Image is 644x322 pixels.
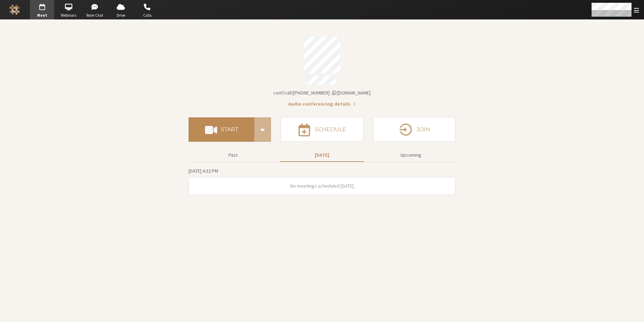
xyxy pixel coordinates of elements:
button: Audio conferencing details [288,100,356,108]
span: Copy my meeting room link [273,90,371,96]
img: Iotum [9,5,20,15]
span: Calls [135,13,159,18]
button: Past [191,149,275,161]
span: No meetings scheduled [DATE] [290,183,354,189]
div: Start conference options [254,117,271,142]
button: [DATE] [280,149,364,161]
button: Start [189,117,254,142]
section: Account details [189,32,455,108]
span: Webinars [56,13,81,18]
button: Join [373,117,455,142]
h4: Schedule [315,127,346,132]
button: Copy my meeting room linkCopy my meeting room link [273,89,371,97]
span: Meet [30,13,54,18]
h4: Join [416,127,430,132]
h4: Start [221,127,238,132]
span: [DATE] 4:32 PM [189,168,218,174]
span: Drive [109,13,133,18]
button: Schedule [281,117,363,142]
section: Today's Meetings [189,167,455,195]
span: Team Chat [83,13,107,18]
button: Upcoming [369,149,453,161]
